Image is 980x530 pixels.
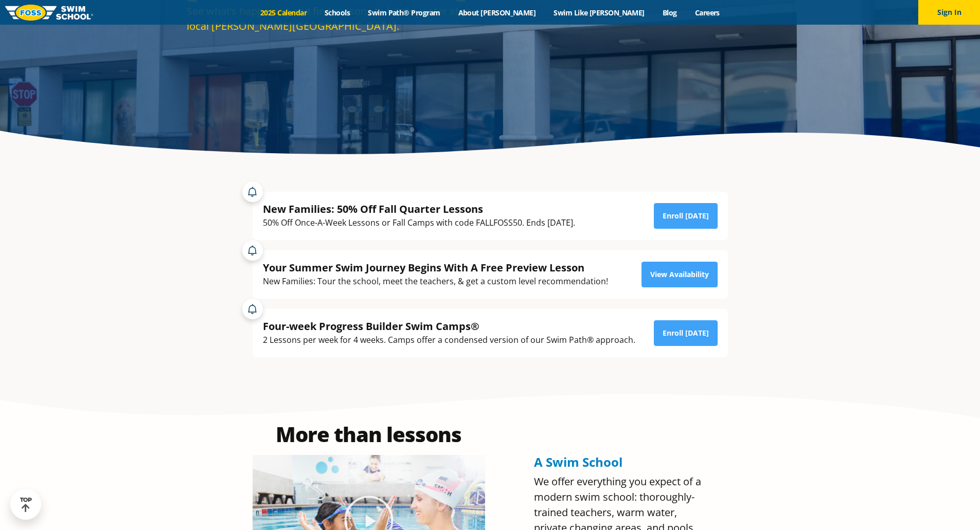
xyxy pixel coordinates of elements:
a: Blog [653,8,686,17]
a: Swim Like [PERSON_NAME] [545,8,654,17]
div: Your Summer Swim Journey Begins With A Free Preview Lesson [263,261,608,275]
a: View Availability [642,262,718,287]
div: 2 Lessons per week for 4 weeks. Camps offer a condensed version of our Swim Path® approach. [263,333,635,347]
h2: More than lessons [253,424,485,445]
a: Swim Path® Program [359,8,449,17]
a: 2025 Calendar [252,8,316,17]
a: About [PERSON_NAME] [449,8,545,17]
a: Enroll [DATE] [654,203,718,229]
a: Careers [686,8,728,17]
a: Schools [316,8,359,17]
div: 50% Off Once-A-Week Lessons or Fall Camps with code FALLFOSS50. Ends [DATE]. [263,216,575,230]
div: New Families: 50% Off Fall Quarter Lessons [263,202,575,216]
div: New Families: Tour the school, meet the teachers, & get a custom level recommendation! [263,275,608,288]
div: Four-week Progress Builder Swim Camps® [263,319,635,333]
img: FOSS Swim School Logo [5,5,93,21]
div: TOP [20,497,32,513]
span: A Swim School [534,453,622,470]
a: Enroll [DATE] [654,320,718,346]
